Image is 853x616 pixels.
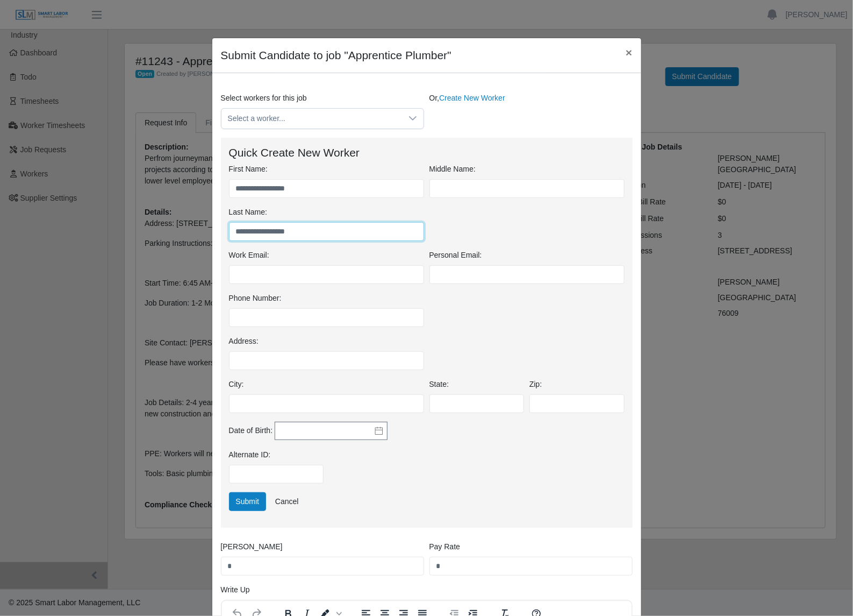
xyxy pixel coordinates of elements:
[439,94,505,102] a: Create New Worker
[221,584,250,596] label: Write Up
[529,379,542,390] label: Zip:
[221,93,307,104] label: Select workers for this job
[221,541,283,553] label: [PERSON_NAME]
[229,293,282,304] label: Phone Number:
[229,492,267,511] button: Submit
[229,449,271,461] label: Alternate ID:
[429,379,449,390] label: State:
[626,46,632,59] span: ×
[617,38,641,67] button: Close
[229,207,268,218] label: Last Name:
[429,164,476,175] label: Middle Name:
[229,336,259,347] label: Address:
[229,379,244,390] label: City:
[268,492,306,511] a: Cancel
[429,541,461,553] label: Pay Rate
[221,47,451,64] h4: Submit Candidate to job "Apprentice Plumber"
[229,164,268,175] label: First Name:
[9,9,401,20] body: Rich Text Area. Press ALT-0 for help.
[229,425,273,436] label: Date of Birth:
[229,146,625,159] h4: Quick Create New Worker
[221,109,402,129] span: Select a worker...
[229,250,269,261] label: Work Email:
[427,93,635,129] div: Or,
[429,250,482,261] label: Personal Email:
